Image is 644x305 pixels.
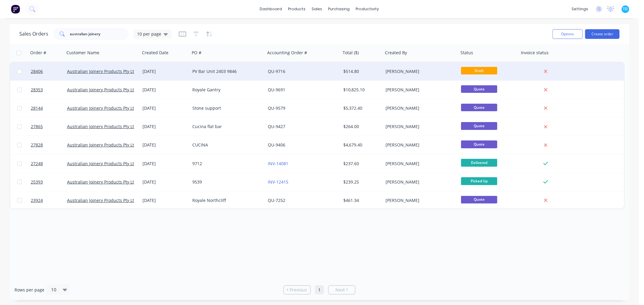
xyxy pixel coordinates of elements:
[67,161,137,166] a: Australian Joinery Products Pty Ltd
[192,68,259,74] div: PV Bar Unit 2403 9846
[142,50,168,56] div: Created Date
[143,124,187,130] div: [DATE]
[461,159,497,166] span: Delivered
[553,29,583,39] button: Options
[67,179,137,185] a: Australian Joinery Products Pty Ltd
[31,68,43,74] span: 28406
[343,197,379,203] div: $461.34
[328,287,355,293] a: Next page
[31,155,67,173] a: 27248
[268,87,285,93] a: QU-9691
[461,67,497,74] span: Draft
[343,50,359,56] div: Total ($)
[192,179,259,185] div: 9539
[143,68,187,74] div: [DATE]
[11,5,20,14] img: Factory
[285,5,309,14] div: products
[386,142,453,148] div: [PERSON_NAME]
[31,99,67,117] a: 28144
[67,68,137,74] a: Australian Joinery Products Pty Ltd
[192,50,201,56] div: PO #
[386,68,453,74] div: [PERSON_NAME]
[192,105,259,111] div: Stone support
[343,142,379,148] div: $4,679.40
[67,142,137,148] a: Australian Joinery Products Pty Ltd
[192,142,259,148] div: CUCINA
[386,179,453,185] div: [PERSON_NAME]
[70,28,129,40] input: Search...
[143,179,187,185] div: [DATE]
[192,87,259,93] div: Royale Gantry
[31,124,43,130] span: 27865
[268,105,285,111] a: QU-9579
[343,68,379,74] div: $514.80
[31,191,67,209] a: 23924
[623,6,628,12] span: TD
[284,287,310,293] a: Previous page
[31,62,67,80] a: 28406
[268,142,285,148] a: QU-9406
[137,31,161,37] span: 10 per page
[19,31,48,37] h1: Sales Orders
[386,105,453,111] div: [PERSON_NAME]
[143,105,187,111] div: [DATE]
[460,50,473,56] div: Status
[67,197,137,203] a: Australian Joinery Products Pty Ltd
[31,81,67,99] a: 28353
[268,161,288,166] a: INV-14081
[385,50,407,56] div: Created By
[386,124,453,130] div: [PERSON_NAME]
[569,5,591,14] div: settings
[143,142,187,148] div: [DATE]
[143,197,187,203] div: [DATE]
[290,287,307,293] span: Previous
[31,105,43,111] span: 28144
[31,173,67,191] a: 25393
[521,50,549,56] div: Invoice status
[461,122,497,130] span: Quote
[325,5,353,14] div: purchasing
[268,124,285,129] a: QU-9427
[343,179,379,185] div: $239.25
[315,285,324,294] a: Page 1 is your current page
[31,179,43,185] span: 25393
[14,287,44,293] span: Rows per page
[461,177,497,185] span: Picked Up
[281,285,358,294] ul: Pagination
[31,118,67,136] a: 27865
[461,85,497,93] span: Quote
[31,197,43,203] span: 23924
[192,197,259,203] div: Royale Northcliff
[343,105,379,111] div: $5,372.40
[268,68,285,74] a: QU-9716
[343,124,379,130] div: $264.00
[67,87,137,93] a: Australian Joinery Products Pty Ltd
[461,104,497,111] span: Quote
[31,161,43,167] span: 27248
[257,5,285,14] a: dashboard
[335,287,345,293] span: Next
[143,161,187,167] div: [DATE]
[31,142,43,148] span: 27828
[192,124,259,130] div: Cucina flat bar
[31,136,67,154] a: 27828
[353,5,382,14] div: productivity
[386,197,453,203] div: [PERSON_NAME]
[30,50,46,56] div: Order #
[343,161,379,167] div: $237.60
[386,161,453,167] div: [PERSON_NAME]
[585,29,620,39] button: Create order
[67,124,137,129] a: Australian Joinery Products Pty Ltd
[143,87,187,93] div: [DATE]
[309,5,325,14] div: sales
[461,140,497,148] span: Quote
[343,87,379,93] div: $10,825.10
[461,196,497,203] span: Quote
[268,179,288,185] a: INV-12415
[67,105,137,111] a: Australian Joinery Products Pty Ltd
[267,50,307,56] div: Accounting Order #
[31,87,43,93] span: 28353
[192,161,259,167] div: 9712
[66,50,99,56] div: Customer Name
[268,197,285,203] a: QU-7252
